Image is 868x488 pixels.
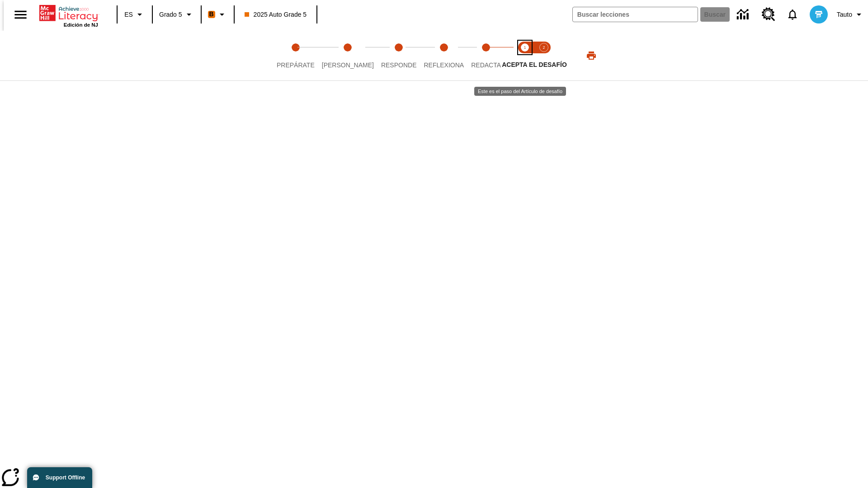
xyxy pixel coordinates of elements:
span: 2025 Auto Grade 5 [245,10,307,19]
button: Imprimir [577,47,606,64]
button: Lee step 2 of 5 [315,31,381,80]
span: Edición de NJ [64,22,98,28]
input: Buscar campo [573,7,698,22]
button: Lenguaje: ES, Selecciona un idioma [120,6,149,23]
div: Portada [39,3,98,28]
div: Este es el paso del Artículo de desafío [474,87,566,96]
button: Escoja un nuevo avatar [804,3,833,26]
button: Redacta step 5 of 5 [464,31,508,80]
text: 1 [524,45,526,50]
span: B [209,9,214,20]
span: Reflexiona [424,61,464,69]
button: Grado: Grado 5, Elige un grado [156,6,198,23]
a: Notificaciones [781,3,804,26]
img: avatar image [810,5,828,23]
button: Acepta el desafío contesta step 2 of 2 [531,31,557,80]
button: Support Offline [27,467,92,488]
text: 2 [542,45,545,50]
a: Centro de información [731,2,756,27]
button: Acepta el desafío lee step 1 of 2 [512,31,538,80]
span: ES [124,10,133,19]
button: Reflexiona step 4 of 5 [416,31,471,80]
span: Prepárate [277,61,315,69]
span: ACEPTA EL DESAFÍO [502,61,567,68]
button: Abrir el menú lateral [7,1,34,28]
span: Support Offline [46,474,85,481]
span: Grado 5 [159,10,182,19]
span: Redacta [471,61,501,69]
button: Perfil/Configuración [833,6,868,23]
span: Tauto [837,10,852,19]
span: Responde [381,61,417,69]
button: Responde step 3 of 5 [374,31,424,80]
a: Centro de recursos, Se abrirá en una pestaña nueva. [756,2,781,27]
button: Boost El color de la clase es anaranjado. Cambiar el color de la clase. [204,6,231,23]
button: Prepárate step 1 of 5 [269,31,322,80]
span: [PERSON_NAME] [322,61,374,69]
